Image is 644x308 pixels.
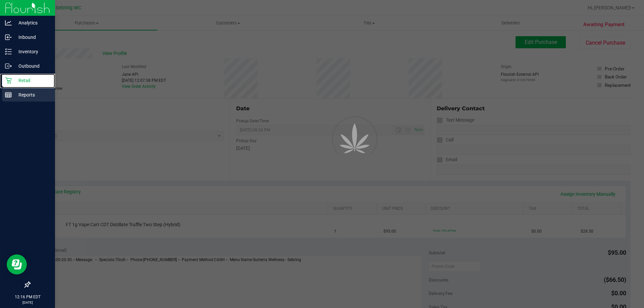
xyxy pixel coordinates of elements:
[12,48,52,56] p: Inventory
[12,19,52,27] p: Analytics
[12,33,52,41] p: Inbound
[5,77,12,84] inline-svg: Retail
[5,34,12,41] inline-svg: Inbound
[3,294,52,300] p: 12:16 PM EDT
[12,62,52,70] p: Outbound
[5,91,12,98] inline-svg: Reports
[5,48,12,55] inline-svg: Inventory
[3,300,52,305] p: [DATE]
[7,254,27,274] iframe: Resource center
[12,76,52,84] p: Retail
[5,63,12,69] inline-svg: Outbound
[5,19,12,26] inline-svg: Analytics
[12,91,52,99] p: Reports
